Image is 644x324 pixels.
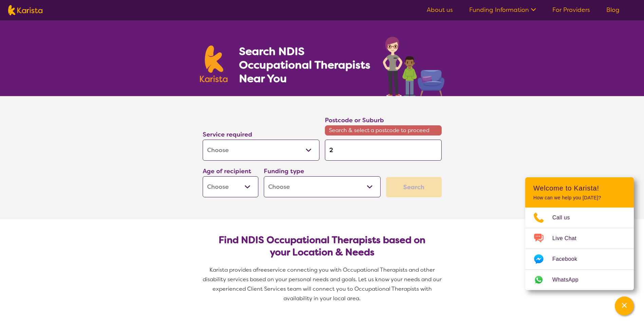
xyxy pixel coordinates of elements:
[383,37,444,96] img: occupational-therapy
[427,6,453,14] a: About us
[325,125,442,136] span: Search & select a postcode to proceed
[203,130,252,139] label: Service required
[552,213,578,223] span: Call us
[525,270,634,290] a: Web link opens in a new tab.
[8,5,42,15] img: Karista logo
[525,177,634,290] div: Channel Menu
[256,266,267,273] span: free
[209,266,256,273] span: Karista provides a
[469,6,536,14] a: Funding Information
[325,116,384,124] label: Postcode or Suburb
[200,46,228,82] img: Karista logo
[203,167,251,175] label: Age of recipient
[552,233,585,244] span: Live Chat
[552,6,590,14] a: For Providers
[239,44,371,85] h1: Search NDIS Occupational Therapists Near You
[533,195,626,201] p: How can we help you [DATE]?
[615,296,634,316] button: Channel Menu
[264,167,304,175] label: Funding type
[203,266,443,302] span: service connecting you with Occupational Therapists and other disability services based on your p...
[208,234,436,258] h2: Find NDIS Occupational Therapists based on your Location & Needs
[552,275,587,285] span: WhatsApp
[533,184,626,192] h2: Welcome to Karista!
[325,140,442,161] input: Type
[525,208,634,290] ul: Choose channel
[606,6,620,14] a: Blog
[552,254,585,264] span: Facebook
